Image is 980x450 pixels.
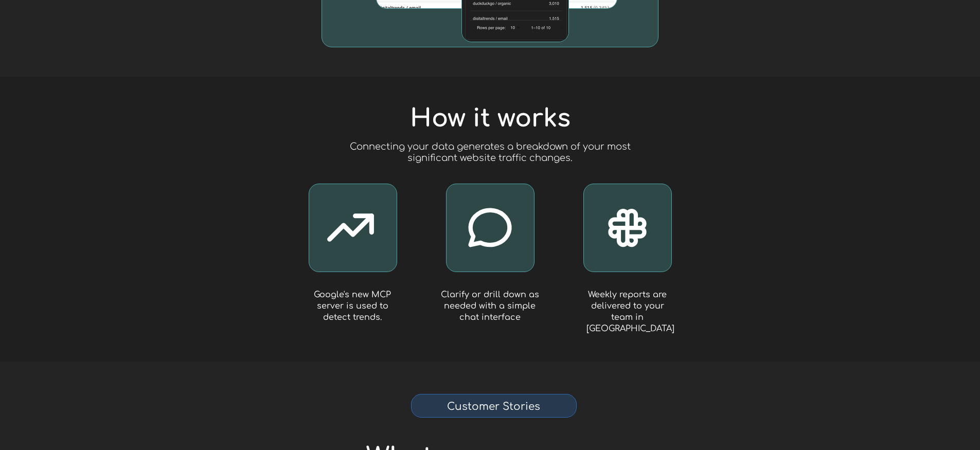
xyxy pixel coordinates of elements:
span: Weekly reports are delivered to your team in [GEOGRAPHIC_DATA] [586,290,674,333]
span: Customer Stories [447,401,540,412]
span: How it works [410,105,571,132]
span: Clarify or drill down as needed with a simple chat interface [441,290,539,322]
span: Google's new MCP server is used to detect trends. [314,290,391,322]
span: Connecting your data generates a breakdown of your most significant website traffic changes. [350,141,631,163]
